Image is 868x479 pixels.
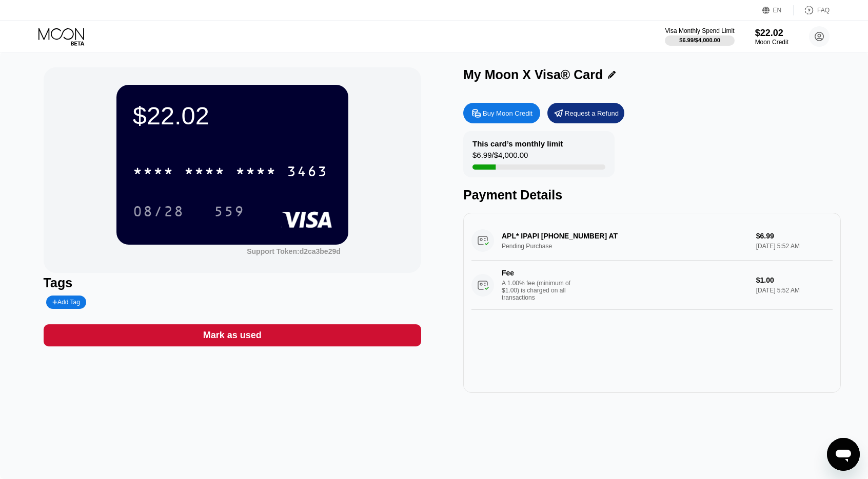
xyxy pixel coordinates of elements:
[463,103,540,123] div: Buy Moon Credit
[483,109,532,118] div: Buy Moon Credit
[247,247,341,255] div: Support Token: d2ca3be29d
[817,7,830,14] div: FAQ
[665,27,734,34] div: Visa Monthly Spend Limit
[756,276,833,284] div: $1.00
[214,205,245,221] div: 559
[287,164,328,181] div: 3463
[133,101,332,130] div: $22.02
[46,296,86,309] div: Add Tag
[755,28,788,39] div: $22.02
[762,5,794,15] div: EN
[565,109,619,118] div: Request a Refund
[755,39,788,46] div: Moon Credit
[206,198,252,224] div: 559
[463,67,603,82] div: My Moon X Visa® Card
[472,139,563,148] div: This card’s monthly limit
[44,275,421,290] div: Tags
[665,27,734,46] div: Visa Monthly Spend Limit$6.99/$4,000.00
[133,205,184,221] div: 08/28
[203,329,262,341] div: Mark as used
[679,37,720,43] div: $6.99 / $4,000.00
[471,261,833,310] div: FeeA 1.00% fee (minimum of $1.00) is charged on all transactions$1.00[DATE] 5:52 AM
[52,299,80,306] div: Add Tag
[463,188,841,202] div: Payment Details
[502,280,579,301] div: A 1.00% fee (minimum of $1.00) is charged on all transactions
[472,151,528,164] div: $6.99 / $4,000.00
[794,5,830,15] div: FAQ
[547,103,624,123] div: Request a Refund
[755,28,788,46] div: $22.02Moon Credit
[125,198,192,224] div: 08/28
[827,438,860,471] iframe: Button to launch messaging window
[502,269,574,277] div: Fee
[773,7,782,14] div: EN
[44,324,421,346] div: Mark as used
[247,247,341,255] div: Support Token:d2ca3be29d
[756,287,833,294] div: [DATE] 5:52 AM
